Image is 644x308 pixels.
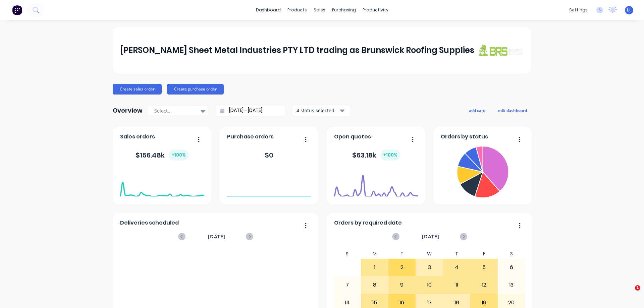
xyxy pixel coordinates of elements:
[284,5,310,15] div: products
[169,149,189,161] div: + 100 %
[389,259,416,276] div: 2
[470,249,498,259] div: F
[494,106,531,115] button: edit dashboard
[477,44,524,56] img: J A Sheet Metal Industries PTY LTD trading as Brunswick Roofing Supplies
[498,259,525,276] div: 6
[361,276,388,293] div: 8
[471,276,497,293] div: 12
[120,133,155,141] span: Sales orders
[334,133,371,141] span: Open quotes
[566,5,591,15] div: settings
[334,276,361,293] div: 7
[352,149,400,161] div: $ 63.18k
[208,233,225,240] span: [DATE]
[361,249,388,259] div: M
[265,150,273,160] div: $ 0
[416,259,443,276] div: 3
[621,285,637,301] iframe: Intercom live chat
[465,106,490,115] button: add card
[293,106,350,116] button: 4 status selected
[334,249,361,259] div: S
[422,233,439,240] span: [DATE]
[498,249,525,259] div: S
[359,5,392,15] div: productivity
[310,5,329,15] div: sales
[380,149,400,161] div: + 100 %
[361,259,388,276] div: 1
[627,7,632,13] span: LL
[136,149,189,161] div: $ 156.48k
[471,259,497,276] div: 5
[167,84,224,95] button: Create purchase order
[113,104,143,117] div: Overview
[329,5,359,15] div: purchasing
[416,249,443,259] div: W
[253,5,284,15] a: dashboard
[389,276,416,293] div: 9
[388,249,416,259] div: T
[498,276,525,293] div: 13
[443,259,470,276] div: 4
[635,285,640,291] span: 1
[120,219,179,227] span: Deliveries scheduled
[443,276,470,293] div: 11
[441,133,488,141] span: Orders by status
[12,5,22,15] img: Factory
[120,44,474,57] div: [PERSON_NAME] Sheet Metal Industries PTY LTD trading as Brunswick Roofing Supplies
[113,84,162,95] button: Create sales order
[443,249,471,259] div: T
[227,133,274,141] span: Purchase orders
[297,107,339,114] div: 4 status selected
[416,276,443,293] div: 10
